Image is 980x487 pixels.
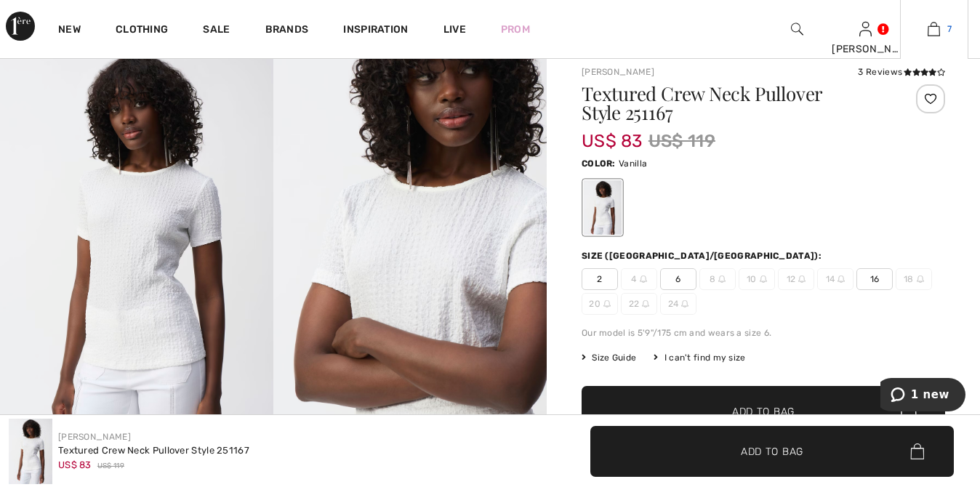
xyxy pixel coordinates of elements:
div: Vanilla [584,180,622,235]
span: Size Guide [582,351,636,364]
img: ring-m.svg [681,300,688,307]
span: 7 [947,23,952,36]
div: Textured Crew Neck Pullover Style 251167 [58,443,249,458]
span: Color: [582,158,616,169]
a: Sign In [859,22,872,36]
div: [PERSON_NAME] [832,41,899,57]
span: US$ 83 [582,116,643,151]
img: Textured Crew Neck Pullover Style 251167 [9,419,52,484]
span: 18 [896,268,932,290]
img: Textured Crew Neck Pullover Style 251167. 2 [273,48,547,458]
button: Add to Bag [590,426,954,477]
a: Live [443,22,466,37]
span: US$ 119 [648,128,715,154]
span: US$ 119 [97,461,124,472]
span: 2 [582,268,618,290]
img: ring-m.svg [838,275,845,283]
span: 10 [739,268,775,290]
span: Add to Bag [732,404,795,419]
span: Inspiration [343,23,408,39]
span: 16 [856,268,893,290]
img: ring-m.svg [798,275,806,283]
img: ring-m.svg [917,275,924,283]
div: I can't find my size [654,351,745,364]
img: ring-m.svg [718,275,726,283]
span: 6 [660,268,696,290]
span: 20 [582,293,618,315]
span: 12 [778,268,814,290]
a: 7 [901,20,968,38]
a: Clothing [116,23,168,39]
img: Bag.svg [910,443,924,459]
img: ring-m.svg [603,300,611,307]
span: 4 [621,268,657,290]
img: search the website [791,20,803,38]
img: My Info [859,20,872,38]
a: New [58,23,81,39]
h1: Textured Crew Neck Pullover Style 251167 [582,84,885,122]
div: Size ([GEOGRAPHIC_DATA]/[GEOGRAPHIC_DATA]): [582,249,824,262]
a: Brands [265,23,309,39]
iframe: Opens a widget where you can chat to one of our agents [880,378,965,414]
span: Add to Bag [741,443,803,459]
img: 1ère Avenue [6,12,35,41]
a: [PERSON_NAME] [58,432,131,442]
img: ring-m.svg [760,275,767,283]
span: 14 [817,268,854,290]
span: US$ 83 [58,459,92,470]
span: 24 [660,293,696,315]
span: 8 [699,268,736,290]
span: 22 [621,293,657,315]
a: Prom [501,22,530,37]
img: ring-m.svg [640,275,647,283]
a: Sale [203,23,230,39]
span: Vanilla [619,158,647,169]
a: [PERSON_NAME] [582,67,654,77]
button: Add to Bag [582,386,945,437]
div: Our model is 5'9"/175 cm and wears a size 6. [582,326,945,339]
img: ring-m.svg [642,300,649,307]
img: My Bag [928,20,940,38]
div: 3 Reviews [858,65,945,79]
